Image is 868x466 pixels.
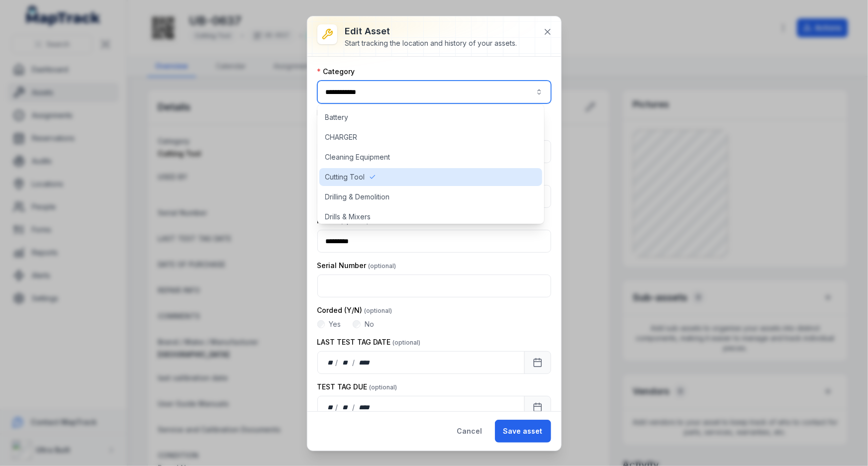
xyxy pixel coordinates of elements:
[335,402,339,412] div: /
[339,358,352,368] div: month,
[365,319,374,329] label: No
[325,152,390,162] span: Cleaning Equipment
[325,132,358,142] span: CHARGER
[524,396,551,419] button: Calendar
[329,319,341,329] label: Yes
[495,420,551,443] button: Save asset
[326,358,336,368] div: day,
[352,358,356,368] div: /
[339,402,352,412] div: month,
[325,112,349,122] span: Battery
[325,172,365,182] span: Cutting Tool
[345,24,517,38] h3: Edit asset
[356,402,374,412] div: year,
[356,358,374,368] div: year,
[317,67,355,77] label: Category
[317,337,421,347] label: LAST TEST TAG DATE
[352,402,356,412] div: /
[345,38,517,48] div: Start tracking the location and history of your assets.
[449,420,491,443] button: Cancel
[317,382,397,392] label: TEST TAG DUE
[317,305,392,315] label: Corded (Y/N)
[317,261,396,271] label: Serial Number
[325,212,371,222] span: Drills & Mixers
[325,192,390,202] span: Drilling & Demolition
[326,402,336,412] div: day,
[335,358,339,368] div: /
[524,351,551,374] button: Calendar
